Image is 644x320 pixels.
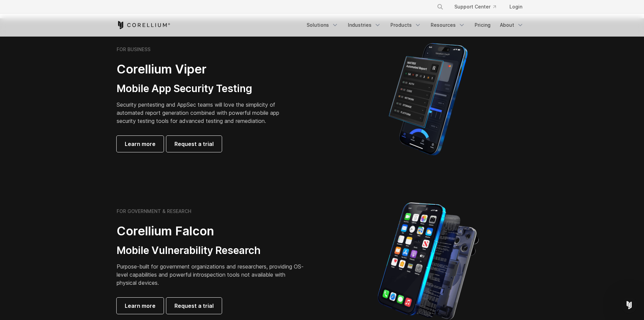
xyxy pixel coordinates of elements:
p: Purpose-built for government organizations and researchers, providing OS-level capabilities and p... [117,262,306,287]
h2: Corellium Viper [117,62,290,77]
a: Request a trial [166,136,222,152]
button: go back [4,3,17,16]
a: Products [386,19,425,31]
a: Request a trial [166,298,222,314]
div: Navigation Menu [429,1,528,13]
div: Close [119,3,131,15]
p: Security pentesting and AppSec teams will love the simplicity of automated report generation comb... [117,101,290,125]
button: Search [434,1,446,13]
h6: FOR BUSINESS [117,46,150,52]
a: Industries [344,19,385,31]
h6: FOR GOVERNMENT & RESEARCH [117,208,191,214]
a: Pricing [471,19,495,31]
iframe: Intercom live chat [621,297,637,313]
a: About [496,19,528,31]
a: Login [504,1,528,13]
h3: Mobile App Security Testing [117,82,290,95]
a: Resources [427,19,469,31]
span: Request a trial [174,302,214,310]
a: Corellium Home [117,21,170,29]
span: Learn more [125,302,156,310]
h2: Corellium Falcon [117,223,306,239]
a: Learn more [117,136,164,152]
span: Request a trial [174,140,214,148]
span: Learn more [125,140,156,148]
div: Navigation Menu [303,19,528,31]
h3: Mobile Vulnerability Research [117,244,306,257]
a: Support Center [449,1,501,13]
a: Learn more [117,298,164,314]
img: Corellium MATRIX automated report on iPhone showing app vulnerability test results across securit... [377,40,479,158]
a: Solutions [303,19,342,31]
